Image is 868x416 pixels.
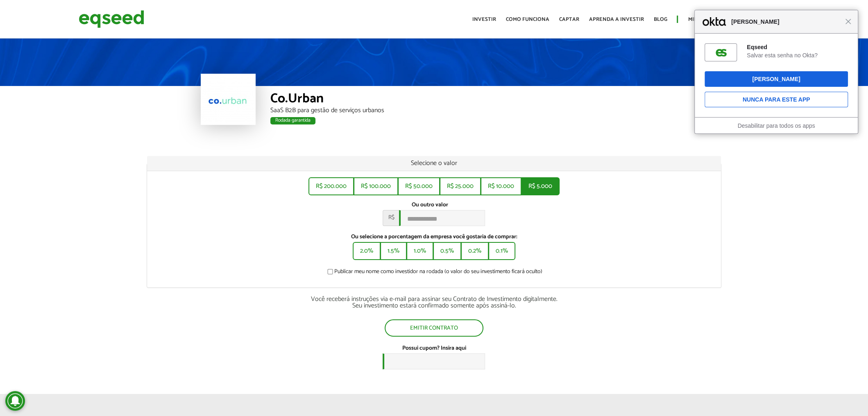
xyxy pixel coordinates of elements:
[270,92,668,107] div: Co.Urban
[411,158,457,169] span: Selecione o valor
[353,242,381,260] button: 2.0%
[153,234,715,240] label: Ou selecione a porcentagem da empresa você gostaria de comprar:
[705,92,848,107] button: Nunca para este app
[472,17,496,22] a: Investir
[385,319,483,337] button: Emitir contrato
[323,269,338,274] input: Publicar meu nome como investidor na rodada (o valor do seu investimento ficará oculto)
[308,177,354,195] button: R$ 200.000
[705,71,848,87] button: [PERSON_NAME]
[589,17,644,22] a: Aprenda a investir
[559,17,579,22] a: Captar
[147,296,721,309] div: Você receberá instruções via e-mail para assinar seu Contrato de Investimento digitalmente. Seu i...
[521,177,560,195] button: R$ 5.000
[688,17,724,22] a: Minha conta
[747,43,848,51] div: Eqseed
[714,45,728,60] img: oMZH9wAAAAZJREFUAwDJ9mWRk+z5sAAAAABJRU5ErkJggg==
[326,269,542,277] label: Publicar meu nome como investidor na rodada (o valor do seu investimento ficará oculto)
[505,17,549,22] a: Como funciona
[488,242,515,260] button: 0.1%
[270,117,315,124] div: Rodada garantida
[406,242,433,260] button: 1.0%
[845,18,851,25] span: Fechar
[737,121,815,131] a: Desabilitar para todos os apps
[727,17,845,27] span: [PERSON_NAME]
[354,177,398,195] button: R$ 100.000
[412,202,448,208] label: Ou outro valor
[433,242,461,260] button: 0.5%
[270,107,668,114] div: SaaS B2B para gestão de serviços urbanos
[653,17,667,22] a: Blog
[398,177,440,195] button: R$ 50.000
[440,177,481,195] button: R$ 25.000
[480,177,521,195] button: R$ 10.000
[383,210,399,226] span: R$
[402,346,466,351] label: Possui cupom? Insira aqui
[461,242,489,260] button: 0.2%
[380,242,407,260] button: 1.5%
[79,8,144,30] img: EqSeed
[747,52,848,59] div: Salvar esta senha no Okta?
